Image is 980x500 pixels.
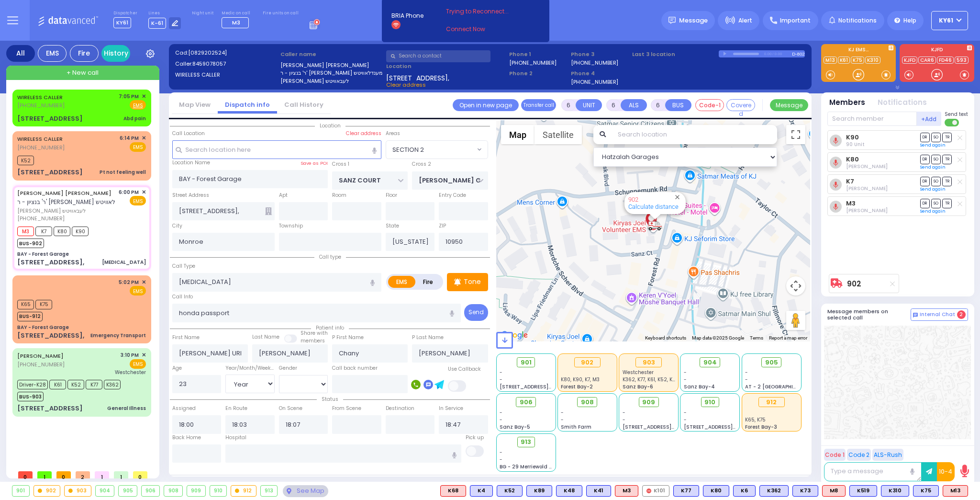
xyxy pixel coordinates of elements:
a: K75 [851,57,864,64]
button: Drag Pegman onto the map to open Street View [786,311,805,330]
span: ר' בנציון - ר' [PERSON_NAME] מענדלאוויטש [17,198,129,206]
span: Daniel Polatseck [846,185,888,192]
input: Search hospital [225,444,461,463]
label: Call Type [172,262,195,270]
button: Code-1 [695,99,724,111]
span: 2 [957,310,966,319]
span: ✕ [142,188,146,196]
a: K310 [865,57,880,64]
span: Help [903,16,916,25]
a: WIRELESS CALLER [17,135,63,143]
span: Clear address [386,81,426,89]
span: BUS-902 [17,239,44,248]
span: [STREET_ADDRESS][PERSON_NAME] [684,423,774,431]
button: Transfer call [521,99,556,111]
label: [PERSON_NAME] לעבאוויטש [280,77,383,85]
span: EMS [130,196,146,205]
span: Driver-K28 [17,380,48,389]
button: Show street map [501,125,535,144]
label: Location Name [172,159,210,167]
label: On Scene [279,405,302,412]
span: SO [931,133,941,142]
span: K75 [35,300,52,309]
label: Fire [415,276,442,288]
a: K90 [846,134,859,141]
label: State [386,222,399,230]
label: Call Location [172,130,205,137]
span: 904 [703,358,717,367]
span: - [561,416,564,423]
span: DR [920,133,930,142]
span: 901 [521,358,532,367]
label: Location [386,62,506,70]
label: Night unit [192,11,213,16]
span: ✕ [142,351,146,359]
span: Sanz Bay-6 [623,383,653,390]
div: BLS [673,485,699,497]
span: [STREET_ADDRESS][PERSON_NAME] [623,423,713,431]
span: 0 [133,471,147,478]
label: Turn off text [945,118,960,127]
label: WIRELESS CALLER [175,71,278,79]
small: Share with [301,330,328,337]
div: See map [283,485,328,497]
span: Westchester [623,369,654,376]
a: Map View [172,100,218,109]
img: red-radio-icon.svg [646,489,651,493]
a: K80 [846,156,859,163]
div: 901 [12,486,29,496]
span: DR [920,155,930,164]
label: Apt [279,192,288,199]
span: K90 [72,227,89,236]
label: Entry Code [439,192,466,199]
span: K52 [67,380,84,389]
span: K65, K75 [745,416,766,423]
button: KY61 [931,11,968,30]
label: Fire units on call [263,11,299,16]
a: Send again [920,208,946,214]
span: Sanz Bay-5 [500,423,530,431]
input: Search location [612,125,777,144]
span: 1 [114,471,128,478]
span: - [745,376,748,383]
span: SO [931,177,941,186]
a: K61 [838,57,850,64]
button: Send [464,304,488,321]
a: CAR6 [918,57,936,64]
span: Message [679,16,708,25]
a: Send again [920,142,946,148]
span: BUS-903 [17,392,44,401]
span: - [684,416,687,423]
span: [PHONE_NUMBER] [17,144,65,151]
a: Open in new page [453,99,519,111]
div: 908 [164,486,182,496]
span: [0829202524] [188,49,227,57]
span: [PHONE_NUMBER] [17,215,65,222]
div: [MEDICAL_DATA] [102,259,146,266]
span: Forest Bay-2 [561,383,593,390]
span: 905 [765,358,778,367]
div: Abd pain [123,115,146,122]
div: 904 [96,486,114,496]
a: K7 [846,178,854,185]
div: Pt not feeling well [100,169,146,176]
span: BUS-912 [17,312,43,321]
span: [PHONE_NUMBER] [17,361,65,368]
span: DR [920,177,930,186]
span: EMS [130,286,146,295]
span: KY61 [939,16,953,25]
a: FD46 [937,57,954,64]
span: Notifications [838,16,877,25]
a: Open this area in Google Maps (opens a new window) [499,329,530,341]
span: [STREET_ADDRESS], [386,73,449,81]
a: Calculate distance [628,203,679,210]
input: Search member [827,112,917,126]
span: - [623,416,625,423]
span: SECTION 2 [386,141,475,158]
button: Close [673,193,682,202]
a: 902 [847,280,861,287]
label: Pick up [466,434,484,442]
div: [STREET_ADDRESS], [17,258,84,267]
label: First Name [172,334,200,341]
span: M3 [232,19,240,26]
